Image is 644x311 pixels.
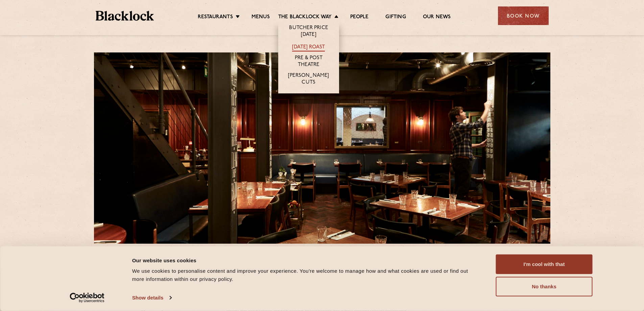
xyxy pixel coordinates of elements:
a: Menus [252,14,270,21]
div: Our website uses cookies [132,256,481,264]
button: No thanks [496,277,593,296]
img: BL_Textured_Logo-footer-cropped.svg [96,11,154,21]
button: I'm cool with that [496,254,593,274]
a: [PERSON_NAME] Cuts [285,72,332,87]
div: Book Now [498,6,549,25]
a: [DATE] Roast [292,44,325,51]
div: We use cookies to personalise content and improve your experience. You're welcome to manage how a... [132,267,481,283]
a: People [350,14,368,21]
a: The Blacklock Way [278,14,332,21]
a: Gifting [385,14,406,21]
a: Butcher Price [DATE] [285,25,332,39]
a: Pre & Post Theatre [285,55,332,69]
a: Usercentrics Cookiebot - opens in a new window [57,293,117,303]
a: Our News [423,14,451,21]
a: Show details [132,293,171,303]
a: Restaurants [198,14,233,21]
